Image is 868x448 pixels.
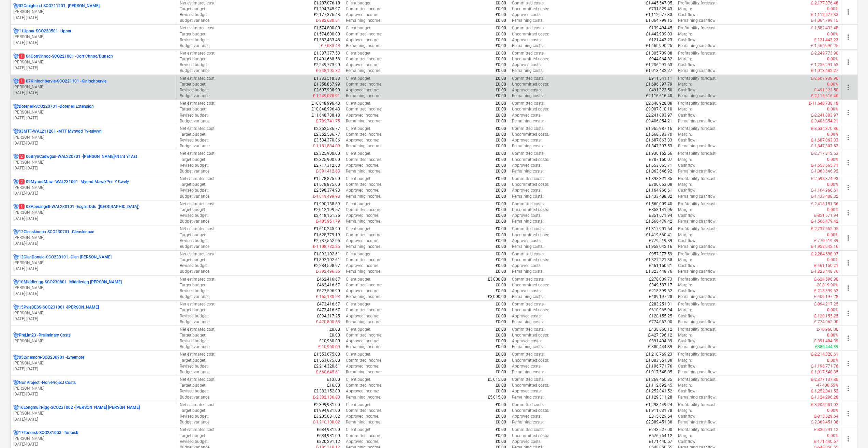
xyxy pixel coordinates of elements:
p: NonProject - Non-Project Costs [19,380,76,386]
p: £1,574,800.00 [314,31,340,37]
p: 06BrynCadwgan-WAL220701 - [PERSON_NAME]/Nant Yr Ast [19,154,137,160]
p: £0.00 [496,62,506,68]
p: 13ClanDonald-SCO230101 - Clan [PERSON_NAME] [19,254,112,260]
p: £0.00 [496,76,506,81]
p: £-2,607,938.90 [811,76,838,81]
div: 11Uppat-SCO220501 -Uppat[PERSON_NAME][DATE]-[DATE] [13,28,174,46]
p: £-799,741.75 [316,118,340,124]
p: £1,460,990.25 [646,43,672,49]
p: Approved income : [346,12,379,18]
p: Cashflow : [678,37,696,43]
p: £491,322.50 [649,87,672,93]
p: £1,687,063.33 [646,137,672,143]
p: [PERSON_NAME] [13,386,174,391]
p: 09MynndMawr-WAL231001 - Mynnd Mawr/Pen Y Gwely [19,179,129,185]
div: 13ClanDonald-SCO230101 -Clan [PERSON_NAME][PERSON_NAME][DATE]-[DATE] [13,254,174,272]
p: Client budget : [346,101,371,106]
p: [PERSON_NAME] [13,135,174,140]
p: £1,294,745.97 [314,6,340,12]
div: 15PyleBESS-SCO231001 -[PERSON_NAME][PERSON_NAME][DATE]-[DATE] [13,304,174,322]
p: [DATE] - [DATE] [13,366,174,372]
span: more_vert [844,409,852,418]
p: £-2,249,773.90 [811,50,838,56]
p: Target budget : [180,31,206,37]
p: Approved costs : [512,87,542,93]
p: Remaining costs : [512,18,544,24]
p: 0.00% [827,106,838,112]
p: £2,640,928.08 [646,101,672,106]
p: £2,116,616.40 [646,93,672,99]
p: £-1,181,834.09 [313,143,340,149]
p: £9,007,810.10 [646,106,672,112]
p: £2,241,883.97 [646,113,672,118]
p: Approved income : [346,137,379,143]
div: Project has multi currencies enabled [13,28,19,34]
p: Profitability forecast : [678,50,717,56]
p: [DATE] - [DATE] [13,165,174,171]
p: £1,236,291.63 [646,62,672,68]
p: 0.00% [827,56,838,62]
p: Net estimated cost : [180,126,216,132]
p: Remaining costs : [512,68,544,74]
p: Remaining costs : [512,118,544,124]
p: £1,287,076.18 [314,0,340,6]
p: Cashflow : [678,87,696,93]
p: Approved costs : [512,137,542,143]
p: £2,249,773.90 [314,62,340,68]
p: [PERSON_NAME] [13,338,174,344]
p: £0.00 [496,106,506,112]
iframe: Chat Widget [834,415,868,448]
p: Remaining income : [346,118,381,124]
p: £0.00 [496,37,506,43]
div: Project has multi currencies enabled [13,355,19,360]
span: more_vert [844,108,852,117]
p: Approved costs : [512,113,542,118]
p: 0.00% [827,81,838,87]
div: 05Lynemore-SCO230901 -Lynemore[PERSON_NAME][DATE]-[DATE] [13,355,174,372]
span: more_vert [844,133,852,141]
div: 03MTT-WAL211201 -MTT Mynydd Ty-talwyn[PERSON_NAME][DATE]-[DATE] [13,129,174,146]
p: £0.00 [496,56,506,62]
p: 02Craighead-SCO211201 - [PERSON_NAME] [19,3,100,9]
div: Project has multi currencies enabled [13,3,19,9]
p: [DATE] - [DATE] [13,90,174,96]
p: Committed costs : [512,101,545,106]
p: Remaining costs : [512,93,544,99]
p: £1,582,433.48 [314,37,340,43]
div: Project has multi currencies enabled [13,254,19,260]
p: Committed costs : [512,76,545,81]
span: 2 [19,179,25,184]
p: Budget variance : [180,18,210,24]
p: [PERSON_NAME] [13,84,174,90]
p: Remaining income : [346,18,381,24]
div: Project has multi currencies enabled [13,179,19,185]
p: Target budget : [180,81,206,87]
span: more_vert [844,83,852,91]
p: [PERSON_NAME] [13,185,174,191]
p: £1,064,799.15 [646,18,672,24]
p: Revised budget : [180,87,209,93]
p: £1,442,939.03 [646,31,672,37]
span: 1 [19,78,25,84]
div: Project has multi currencies enabled [13,304,19,310]
span: more_vert [844,234,852,242]
p: Profitability forecast : [678,101,717,106]
p: Margin : [678,132,692,137]
p: [PERSON_NAME] [13,436,174,442]
p: 17Torloisk-SCO231003 - Torloisk [19,430,78,436]
p: £944,064.82 [649,56,672,62]
div: 209MynndMawr-WAL231001 -Mynnd Mawr/Pen Y Gwely[PERSON_NAME][DATE]-[DATE] [13,179,174,196]
p: Remaining costs : [512,43,544,49]
p: 16LongmuirRigg-SCO231002 - [PERSON_NAME] [PERSON_NAME] [19,405,140,410]
p: £0.00 [496,12,506,18]
p: Committed income : [346,56,382,62]
p: £-2,241,883.97 [811,113,838,118]
p: Committed income : [346,132,382,137]
p: [DATE] - [DATE] [13,391,174,397]
p: £-1,236,291.63 [811,62,838,68]
p: Approved income : [346,113,379,118]
p: £2,607,938.90 [314,87,340,93]
p: £1,387,377.53 [314,50,340,56]
p: £-11,648,738.18 [809,101,838,106]
div: Project has multi currencies enabled [13,129,19,134]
